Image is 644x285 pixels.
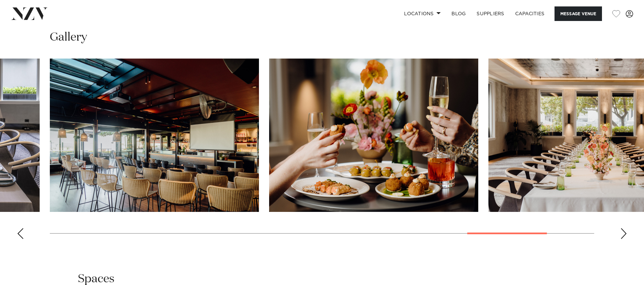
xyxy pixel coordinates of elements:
[11,7,48,20] img: nzv-logo.png
[399,6,446,21] a: Locations
[269,59,478,212] swiper-slide: 15 / 17
[471,6,509,21] a: SUPPLIERS
[446,6,471,21] a: BLOG
[555,6,602,21] button: Message Venue
[50,30,87,45] h2: Gallery
[50,59,259,212] swiper-slide: 14 / 17
[510,6,550,21] a: Capacities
